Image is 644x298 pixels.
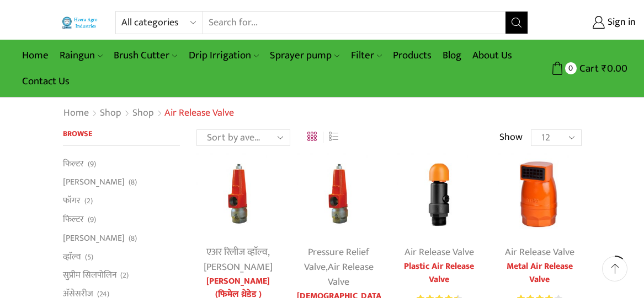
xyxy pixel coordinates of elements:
a: About Us [467,42,518,68]
a: Drip Irrigation [183,42,264,68]
div: , [196,245,280,275]
span: Cart [577,61,599,76]
a: Home [17,42,54,68]
span: 0 [565,62,577,74]
a: [PERSON_NAME] [63,229,125,247]
button: Search button [505,12,528,34]
bdi: 0.00 [602,60,627,77]
a: फिल्टर [63,210,84,229]
span: Sign in [605,15,636,30]
a: Plastic Air Release Valve [397,260,481,286]
a: Sprayer pump [264,42,345,68]
span: Show [499,131,523,145]
img: Metal Air Release Valve [498,153,582,236]
a: Blog [437,42,467,68]
a: Raingun [54,42,108,68]
span: (5) [85,252,93,263]
a: एअर रिलीज व्हाॅल्व [206,244,268,261]
a: व्हाॅल्व [63,247,81,266]
span: (9) [88,214,96,225]
a: Air Release Valve [405,244,474,261]
a: फिल्टर [63,158,84,173]
a: Home [63,106,89,121]
img: pressure relief valve [196,153,280,236]
span: (8) [129,177,137,188]
a: [PERSON_NAME] [63,173,125,192]
a: 0 Cart ₹0.00 [539,58,627,79]
select: Shop order [196,129,290,146]
a: Sign in [545,13,636,32]
a: Air Release Valve [328,259,374,290]
a: Brush Cutter [108,42,183,68]
span: Browse [63,127,92,140]
a: सुप्रीम सिलपोलिन [63,266,116,285]
span: (8) [129,233,137,244]
span: (2) [120,270,129,281]
a: Filter [345,42,387,68]
input: Search for... [203,12,506,34]
a: Products [387,42,437,68]
a: Contact Us [17,68,75,94]
a: Pressure Relief Valve [304,244,370,275]
span: (9) [88,159,96,170]
img: Female threaded pressure relief valve [297,153,381,236]
a: Shop [99,106,122,121]
span: (2) [84,196,93,207]
a: फॉगर [63,192,81,210]
a: Air Release Valve [505,244,574,261]
a: Metal Air Release Valve [498,260,582,286]
a: Shop [132,106,155,121]
a: [PERSON_NAME] [204,259,273,275]
h1: Air Release Valve [164,107,234,120]
nav: Breadcrumb [63,106,234,121]
img: Plastic Air Release Valve [397,153,481,236]
span: ₹ [602,60,607,77]
div: , [297,245,381,290]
